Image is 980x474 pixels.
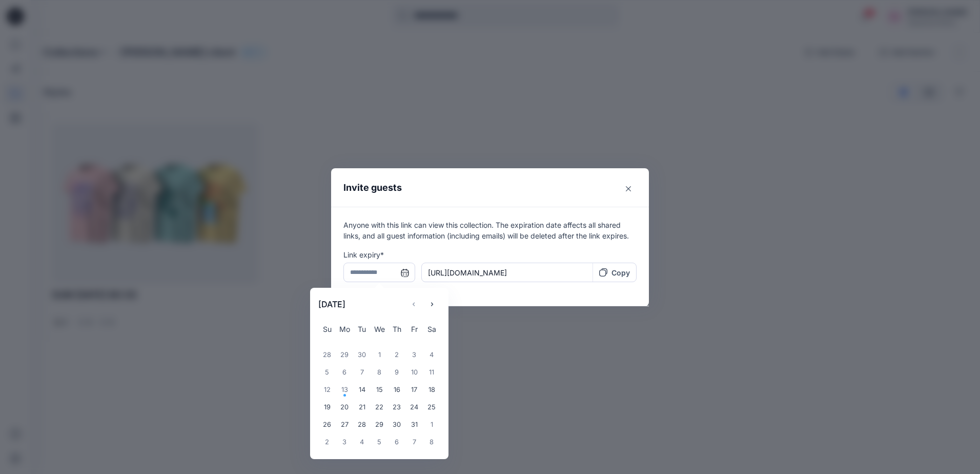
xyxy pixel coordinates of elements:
div: Choose Thursday, November 6th, 2025 [388,433,405,451]
p: Copy [611,267,630,278]
div: Choose Wednesday, October 15th, 2025 [371,381,388,399]
div: Wednesday [371,321,388,338]
div: Choose Saturday, November 1st, 2025 [423,416,440,433]
div: Choose Sunday, October 26th, 2025 [318,416,336,433]
div: Monday [336,321,353,338]
div: Choose Thursday, October 23rd, 2025 [388,399,405,416]
div: Thursday [388,321,405,338]
p: Link expiry* [343,249,637,260]
div: Choose Thursday, October 30th, 2025 [388,416,405,433]
div: Month October, 2025 [318,346,440,451]
div: Choose Saturday, October 18th, 2025 [423,381,440,399]
div: Choose Tuesday, November 4th, 2025 [353,433,371,451]
div: Tuesday [353,321,371,338]
div: Choose Monday, November 3rd, 2025 [336,433,353,451]
div: Choose Saturday, November 8th, 2025 [423,433,440,451]
div: Choose Wednesday, October 22nd, 2025 [371,399,388,416]
div: Choose Monday, October 20th, 2025 [336,399,353,416]
div: Choose Monday, October 27th, 2025 [336,416,353,433]
div: Choose Friday, October 24th, 2025 [405,399,423,416]
div: Choose Sunday, November 2nd, 2025 [318,433,336,451]
div: Choose Wednesday, October 29th, 2025 [371,416,388,433]
div: Choose Friday, October 17th, 2025 [405,381,423,399]
div: Choose Tuesday, October 28th, 2025 [353,416,371,433]
div: Choose Tuesday, October 21st, 2025 [353,399,371,416]
div: Friday [405,321,423,338]
p: Anyone with this link can view this collection. The expiration date affects all shared links, and... [343,220,637,241]
div: Choose Tuesday, October 14th, 2025 [353,381,371,399]
div: Choose Saturday, October 25th, 2025 [423,399,440,416]
div: Choose Friday, November 7th, 2025 [405,433,423,451]
div: Sunday [318,321,336,338]
header: Invite guests [331,168,649,207]
div: Choose Thursday, October 16th, 2025 [388,381,405,399]
p: [URL][DOMAIN_NAME] [428,267,586,278]
div: Choose Wednesday, November 5th, 2025 [371,433,388,451]
button: Close [620,181,637,197]
p: [DATE] [318,298,345,310]
div: Saturday [423,321,440,338]
div: Choose Friday, October 31st, 2025 [405,416,423,433]
div: Choose Sunday, October 19th, 2025 [318,399,336,416]
div: Choose Date [310,288,448,459]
